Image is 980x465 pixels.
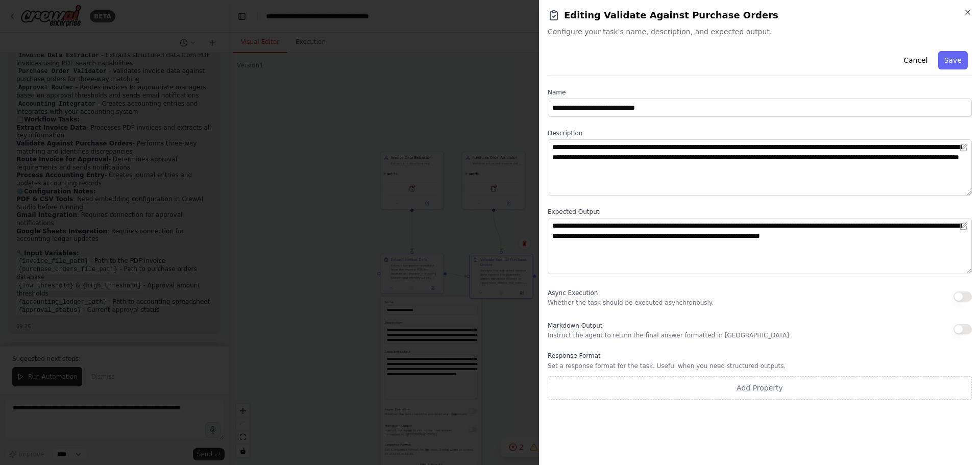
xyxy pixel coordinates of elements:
[958,220,970,232] button: Open in editor
[938,51,968,69] button: Save
[897,51,934,69] button: Cancel
[548,376,972,400] button: Add Property
[548,27,972,37] span: Configure your task's name, description, and expected output.
[548,208,972,216] label: Expected Output
[548,289,598,297] span: Async Execution
[548,88,972,96] label: Name
[548,362,972,370] p: Set a response format for the task. Useful when you need structured outputs.
[958,141,970,154] button: Open in editor
[548,8,972,22] h2: Editing Validate Against Purchase Orders
[548,129,972,137] label: Description
[548,331,789,339] p: Instruct the agent to return the final answer formatted in [GEOGRAPHIC_DATA]
[548,352,972,360] label: Response Format
[548,299,714,307] p: Whether the task should be executed asynchronously.
[548,322,602,329] span: Markdown Output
